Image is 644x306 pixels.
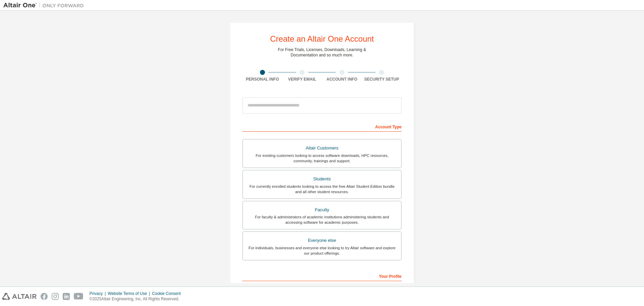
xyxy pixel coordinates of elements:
div: Privacy [90,291,108,296]
div: For currently enrolled students looking to access the free Altair Student Edition bundle and all ... [247,184,397,194]
img: facebook.svg [41,293,48,300]
img: Altair One [3,2,87,9]
div: For faculty & administrators of academic institutions administering students and accessing softwa... [247,214,397,225]
div: For existing customers looking to access software downloads, HPC resources, community, trainings ... [247,153,397,164]
p: © 2025 Altair Engineering, Inc. All Rights Reserved. [90,296,185,302]
div: Faculty [247,205,397,215]
div: Account Type [243,121,401,132]
div: For Free Trials, Licenses, Downloads, Learning & Documentation and so much more. [278,47,366,58]
div: For individuals, businesses and everyone else looking to try Altair software and explore our prod... [247,245,397,256]
img: youtube.svg [74,293,84,300]
img: altair_logo.svg [2,293,37,300]
div: Verify Email [282,77,322,82]
div: Your Profile [243,270,401,281]
div: Everyone else [247,236,397,245]
div: Create an Altair One Account [270,35,374,43]
div: Personal Info [243,77,282,82]
div: Website Terms of Use [108,291,152,296]
div: Cookie Consent [152,291,184,296]
div: Altair Customers [247,143,397,153]
div: Security Setup [362,77,402,82]
img: instagram.svg [52,293,59,300]
img: linkedin.svg [63,293,70,300]
div: Students [247,174,397,184]
div: Account Info [322,77,362,82]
